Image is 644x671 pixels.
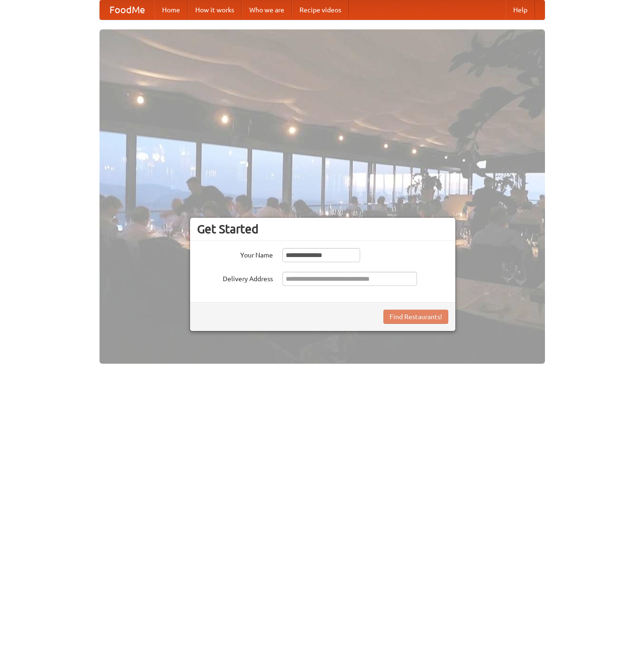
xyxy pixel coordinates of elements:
[188,0,242,19] a: How it works
[383,310,448,324] button: Find Restaurants!
[154,0,188,19] a: Home
[197,248,273,260] label: Your Name
[197,222,448,236] h3: Get Started
[100,0,154,19] a: FoodMe
[292,0,349,19] a: Recipe videos
[197,272,273,284] label: Delivery Address
[242,0,292,19] a: Who we are
[506,0,535,19] a: Help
